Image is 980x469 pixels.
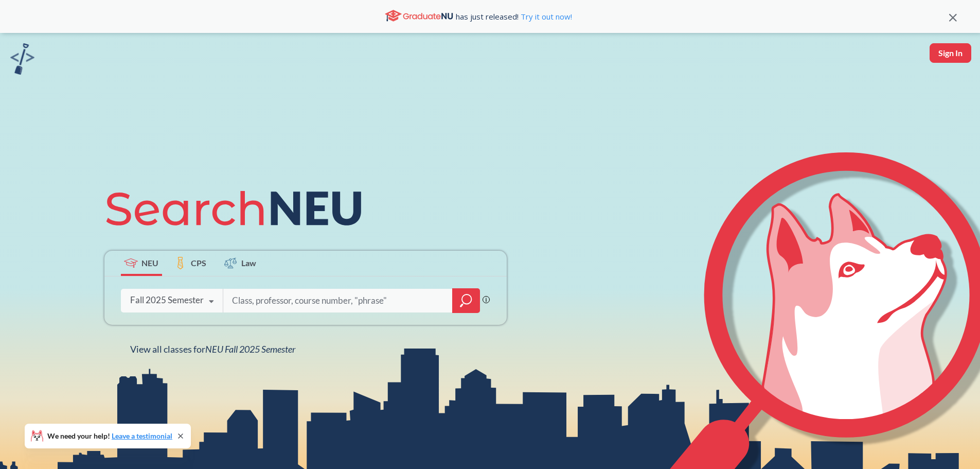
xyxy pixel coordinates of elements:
[930,43,971,63] button: Sign In
[191,257,206,269] span: CPS
[460,293,472,308] svg: magnifying glass
[130,294,204,306] div: Fall 2025 Semester
[241,257,256,269] span: Law
[456,11,572,22] span: has just released!
[10,43,34,78] a: sandbox logo
[10,43,34,75] img: sandbox logo
[130,343,295,355] span: View all classes for
[141,257,158,269] span: NEU
[519,11,572,22] a: Try it out now!
[112,431,172,440] a: Leave a testimonial
[231,290,445,311] input: Class, professor, course number, "phrase"
[47,432,172,440] span: We need your help!
[452,288,480,313] div: magnifying glass
[205,343,295,355] span: NEU Fall 2025 Semester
